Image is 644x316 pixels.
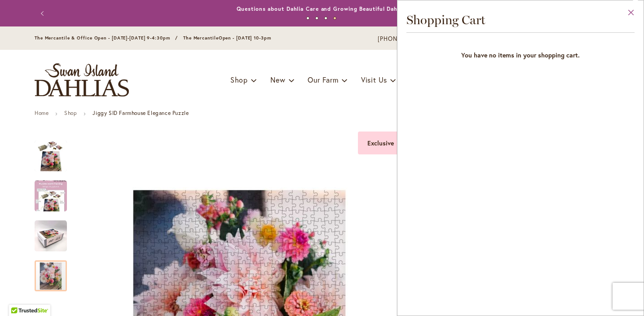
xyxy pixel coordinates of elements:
span: New [270,75,285,84]
a: store logo [35,63,129,97]
a: Questions about Dahlia Care and Growing Beautiful Dahlias [237,5,407,12]
a: [PHONE_NUMBER] [378,35,432,44]
div: Jiggy SID Farmhouse Elegance Puzzle [35,211,76,251]
a: Shop [64,110,77,116]
span: Open - [DATE] 10-3pm [219,35,271,41]
button: Previous [35,4,53,22]
span: Our Farm [308,75,338,84]
iframe: Launch Accessibility Center [7,284,32,309]
button: 1 of 4 [306,17,309,20]
img: Jiggy SID Farmhouse Elegance Puzzle [35,220,67,252]
span: Shopping Cart [406,12,485,27]
div: Jiggy SID Farmhouse Elegance Puzzle [35,251,67,291]
img: Jiggy SID Farmhouse Elegance Puzzle [35,140,67,172]
div: Exclusive [358,132,403,154]
img: Jiggy SID Farmhouse Elegance Puzzle [35,175,67,217]
a: Home [35,110,49,116]
span: Shop [230,75,248,84]
button: 3 of 4 [324,17,327,20]
strong: Jiggy SID Farmhouse Elegance Puzzle [93,110,189,116]
div: Jiggy SID Farmhouse Elegance Puzzle [35,132,76,171]
strong: You have no items in your shopping cart. [406,37,635,69]
span: The Mercantile & Office Open - [DATE]-[DATE] 9-4:30pm / The Mercantile [35,35,219,41]
button: 4 of 4 [333,17,336,20]
div: Jiggy SID Farmhouse Elegance Puzzle [35,171,76,211]
span: Visit Us [361,75,387,84]
button: 2 of 4 [315,17,318,20]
